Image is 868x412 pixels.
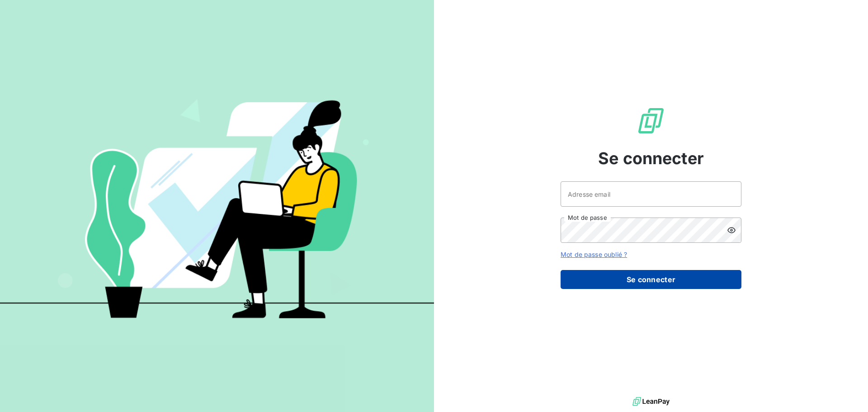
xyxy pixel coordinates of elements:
[561,181,741,207] input: placeholder
[561,270,741,289] button: Se connecter
[598,146,704,170] span: Se connecter
[561,251,627,258] a: Mot de passe oublié ?
[632,395,670,408] img: logo
[637,106,665,135] img: Logo LeanPay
